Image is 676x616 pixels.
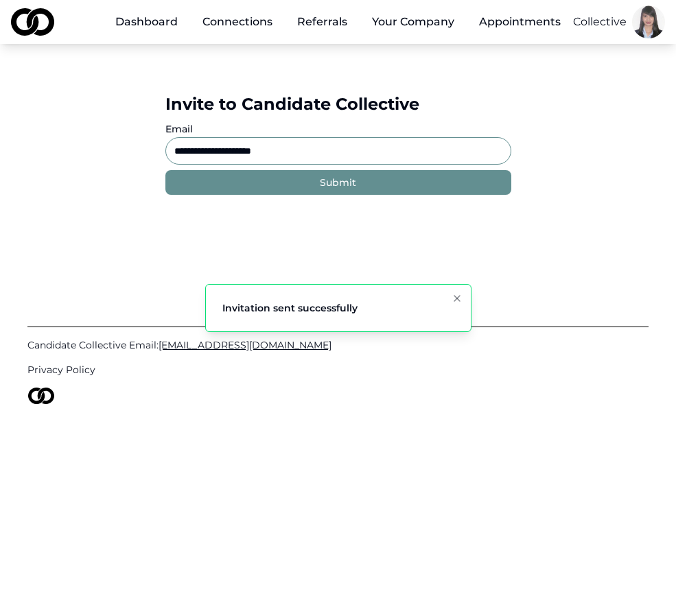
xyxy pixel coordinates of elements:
[320,176,356,189] div: Submit
[222,301,358,315] div: Invitation sent successfully
[286,8,358,36] a: Referrals
[11,8,54,36] img: logo
[191,8,283,36] a: Connections
[632,5,665,38] img: 51457996-7adf-4995-be40-a9f8ac946256-Picture1-profile_picture.jpg
[104,8,189,36] a: Dashboard
[361,8,465,36] button: Your Company
[159,339,331,351] span: [EMAIL_ADDRESS][DOMAIN_NAME]
[165,93,511,115] div: Invite to Candidate Collective
[468,8,572,36] a: Appointments
[165,123,193,135] label: Email
[104,8,572,36] nav: Main
[165,170,511,195] button: Submit
[27,338,649,352] a: Candidate Collective Email:[EMAIL_ADDRESS][DOMAIN_NAME]
[27,388,55,404] img: logo
[27,363,649,377] a: Privacy Policy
